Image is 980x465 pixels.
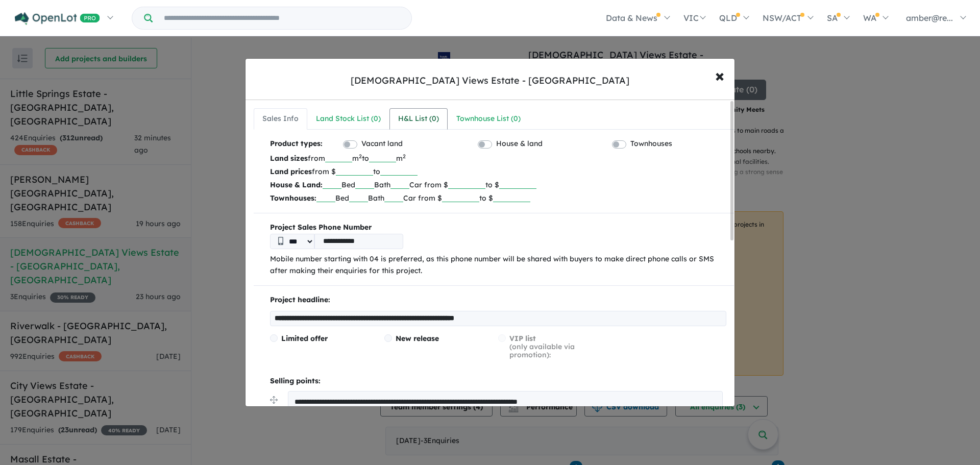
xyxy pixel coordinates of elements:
img: Phone icon [278,237,283,245]
p: Mobile number starting with 04 is preferred, as this phone number will be shared with buyers to m... [270,253,726,278]
p: Bed Bath Car from $ to $ [270,178,726,191]
b: Project Sales Phone Number [270,222,726,234]
div: Land Stock List ( 0 ) [316,113,381,125]
img: drag.svg [270,396,278,404]
sup: 2 [403,153,406,160]
p: from $ to [270,165,726,178]
b: Product types: [270,138,323,152]
sup: 2 [359,153,362,160]
label: House & land [496,138,543,150]
p: Selling points: [270,375,726,387]
p: Bed Bath Car from $ to $ [270,191,726,205]
b: Land prices [270,167,312,176]
div: Townhouse List ( 0 ) [456,113,521,125]
span: × [715,64,724,86]
b: Townhouses: [270,193,316,203]
input: Try estate name, suburb, builder or developer [155,7,409,29]
label: Vacant land [361,138,403,150]
span: Limited offer [281,334,328,343]
p: Project headline: [270,294,726,306]
p: from m to m [270,152,726,165]
img: Openlot PRO Logo White [15,12,100,25]
div: [DEMOGRAPHIC_DATA] Views Estate - [GEOGRAPHIC_DATA] [351,74,629,87]
div: Sales Info [262,113,299,125]
div: H&L List ( 0 ) [398,113,439,125]
span: New release [396,334,439,343]
b: House & Land: [270,180,323,189]
label: Townhouses [630,138,672,150]
b: Land sizes [270,154,308,163]
span: amber@re... [906,13,953,23]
